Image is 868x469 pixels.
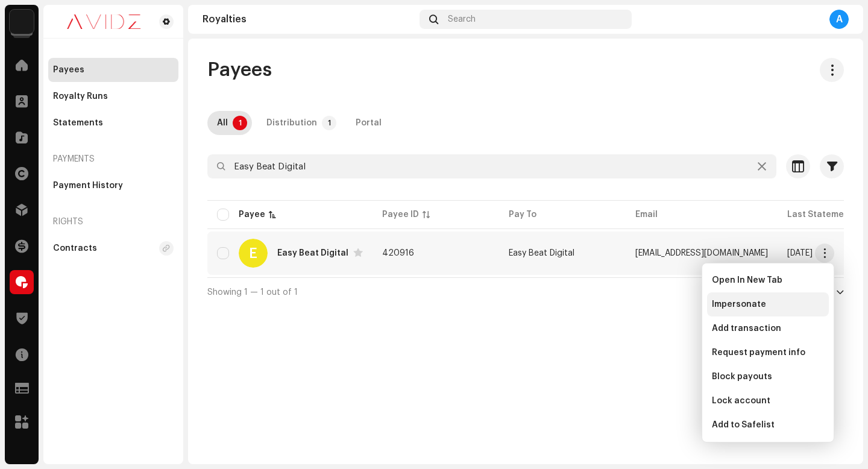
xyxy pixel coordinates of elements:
div: Payee ID [382,209,419,221]
re-m-nav-item: Contracts [48,236,178,260]
span: 420916 [382,249,414,257]
div: Last Statement [787,209,853,221]
span: Lock account [712,396,770,406]
img: 10d72f0b-d06a-424f-aeaa-9c9f537e57b6 [10,10,34,34]
span: Request payment info [712,348,805,357]
img: 0c631eef-60b6-411a-a233-6856366a70de [53,14,154,29]
div: Royalty Runs [53,92,108,101]
div: Easy Beat Digital [277,249,348,257]
re-m-nav-item: Payment History [48,174,178,198]
span: digitaleasybeat@gmail.com [635,249,768,257]
span: Add transaction [712,324,781,333]
div: Payees [53,65,84,75]
re-m-nav-item: Statements [48,111,178,135]
re-a-nav-header: Payments [48,145,178,174]
span: Jun 2025 [787,249,813,257]
input: Search [207,154,776,178]
div: E [239,239,268,268]
div: Royalties [203,14,415,24]
span: Search [448,14,476,24]
div: Distribution [266,111,317,135]
div: Payment History [53,181,123,190]
span: Open In New Tab [712,275,782,285]
p-badge: 1 [233,116,247,130]
re-a-nav-header: Rights [48,207,178,236]
p-badge: 1 [322,116,336,130]
span: Block payouts [712,372,772,382]
div: Portal [356,111,382,135]
re-m-nav-item: Royalty Runs [48,84,178,109]
div: Contracts [53,244,97,253]
div: A [829,10,849,29]
div: Payee [239,209,265,221]
div: All [217,111,228,135]
span: Payees [207,58,272,82]
div: Statements [53,118,103,128]
span: Impersonate [712,300,766,309]
span: Showing 1 — 1 out of 1 [207,288,298,297]
span: Add to Safelist [712,420,775,430]
re-m-nav-item: Payees [48,58,178,82]
span: Easy Beat Digital [509,249,574,257]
